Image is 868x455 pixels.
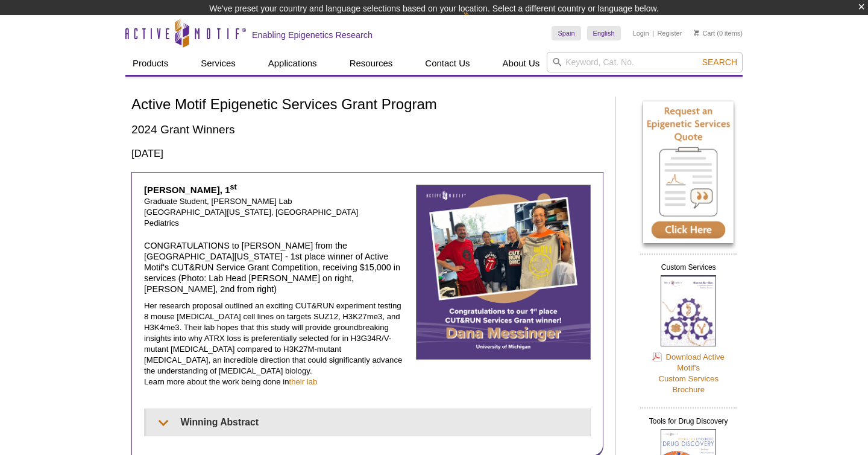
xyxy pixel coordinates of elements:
span: [GEOGRAPHIC_DATA][US_STATE], [GEOGRAPHIC_DATA] [144,208,358,217]
a: Register [657,29,682,37]
span: Graduate Student, [PERSON_NAME] Lab [144,197,292,206]
p: Her research proposal outlined an exciting CUT&RUN experiment testing 8 mouse [MEDICAL_DATA] cell... [144,301,407,387]
li: (0 items) [694,26,743,40]
h2: Enabling Epigenetics Research [252,30,373,40]
h2: 2024 Grant Winners [131,121,603,138]
input: Keyword, Cat. No. [547,52,743,72]
a: Resources [342,52,400,75]
summary: Winning Abstract [146,409,590,436]
button: Search [699,57,741,68]
strong: [PERSON_NAME], 1 [144,185,237,195]
a: Spain [552,26,580,40]
li: | [652,26,654,40]
a: English [587,26,621,40]
a: Products [125,52,175,75]
a: Login [633,29,649,37]
img: Dana Messinger [416,185,591,360]
img: Request an Epigenetic Services Quote [643,101,734,243]
span: Search [702,57,737,67]
h2: Custom Services [640,253,737,275]
h2: Tools for Drug Discovery [640,407,737,429]
a: Services [193,52,243,75]
a: Cart [694,29,715,37]
a: Download Active Motif'sCustom ServicesBrochure [652,351,725,395]
a: Contact Us [418,52,477,75]
h4: CONGRATULATIONS to [PERSON_NAME] from the [GEOGRAPHIC_DATA][US_STATE] - 1st place winner of Activ... [144,240,407,294]
a: About Us [495,52,547,75]
a: Applications [261,52,324,75]
img: Change Here [463,9,495,37]
span: Pediatrics [144,218,179,227]
img: Custom Services [661,275,716,346]
sup: st [230,183,237,191]
h1: Active Motif Epigenetic Services Grant Program [131,97,603,114]
a: their lab [289,377,317,386]
h3: [DATE] [131,147,603,161]
img: Your Cart [694,30,699,36]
